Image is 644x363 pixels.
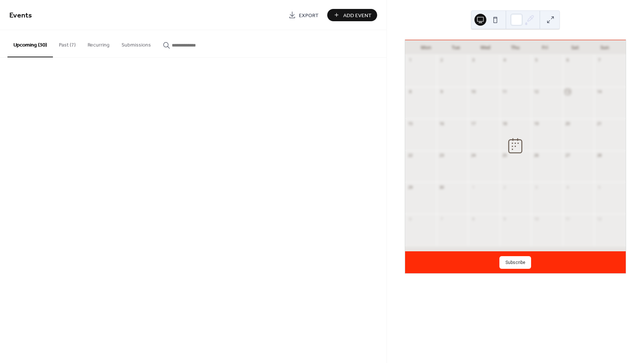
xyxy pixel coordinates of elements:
div: 2 [502,184,508,190]
div: 13 [565,89,571,95]
button: Past (7) [53,30,82,57]
div: 7 [596,57,602,63]
span: Export [299,12,319,19]
div: 7 [439,216,444,222]
div: 4 [565,184,571,190]
div: 6 [565,57,571,63]
div: 12 [533,89,539,95]
a: Export [283,9,324,21]
div: Mon [411,40,441,55]
button: Add Event [327,9,377,21]
div: 5 [533,57,539,63]
div: 6 [407,216,413,222]
button: Subscribe [499,256,531,269]
div: 20 [565,121,571,126]
div: 26 [533,153,539,158]
div: 28 [596,153,602,158]
div: 11 [565,216,571,222]
button: Recurring [82,30,116,57]
div: 4 [502,57,508,63]
div: 11 [502,89,508,95]
div: 16 [439,121,444,126]
div: Sun [590,40,620,55]
span: Add Event [343,12,372,19]
div: Sat [560,40,590,55]
div: 9 [502,216,508,222]
div: 3 [533,184,539,190]
div: 8 [470,216,476,222]
div: Fri [530,40,560,55]
div: 18 [502,121,508,126]
div: 25 [502,153,508,158]
div: 14 [596,89,602,95]
div: 19 [533,121,539,126]
div: 12 [596,216,602,222]
div: 21 [596,121,602,126]
div: 17 [470,121,476,126]
div: 10 [533,216,539,222]
div: 5 [596,184,602,190]
button: Upcoming (30) [7,30,53,57]
span: Events [9,8,32,23]
div: 2 [439,57,444,63]
div: 29 [407,184,413,190]
div: 30 [439,184,444,190]
div: Wed [471,40,501,55]
div: 8 [407,89,413,95]
div: Tue [441,40,471,55]
div: 23 [439,153,444,158]
div: 15 [407,121,413,126]
div: 1 [407,57,413,63]
div: 1 [470,184,476,190]
div: Thu [501,40,530,55]
div: 24 [470,153,476,158]
div: 27 [565,153,571,158]
div: 9 [439,89,444,95]
button: Submissions [116,30,157,57]
div: 22 [407,153,413,158]
div: 3 [470,57,476,63]
div: 10 [470,89,476,95]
